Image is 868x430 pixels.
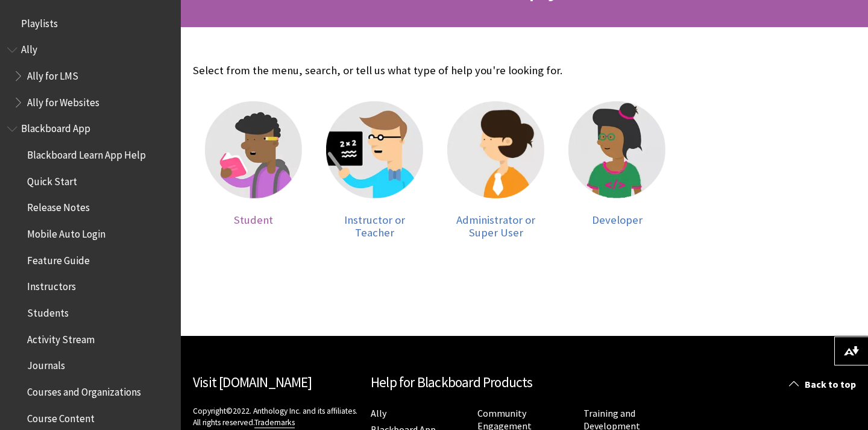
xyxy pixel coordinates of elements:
[27,66,78,82] span: Ally for LMS
[7,13,174,34] nav: Book outline for Playlists
[27,356,65,372] span: Journals
[344,213,405,240] span: Instructor or Teacher
[21,40,37,56] span: Ally
[254,417,295,428] a: Trademarks
[205,101,302,198] img: Student
[193,373,312,391] a: Visit [DOMAIN_NAME]
[234,213,273,227] span: Student
[326,101,423,198] img: Instructor
[27,250,90,267] span: Feature Guide
[205,101,302,239] a: Student Student
[371,407,386,420] a: Ally
[592,213,643,227] span: Developer
[371,372,678,393] h2: Help for Blackboard Products
[27,92,99,109] span: Ally for Websites
[456,213,535,240] span: Administrator or Super User
[21,13,58,30] span: Playlists
[447,101,544,239] a: Administrator Administrator or Super User
[780,373,868,396] a: Back to top
[27,198,90,214] span: Release Notes
[27,145,146,161] span: Blackboard Learn App Help
[27,329,95,346] span: Activity Stream
[21,119,90,135] span: Blackboard App
[568,101,665,239] a: Developer
[326,101,423,239] a: Instructor Instructor or Teacher
[447,101,544,198] img: Administrator
[27,408,95,425] span: Course Content
[27,224,105,240] span: Mobile Auto Login
[193,63,678,78] p: Select from the menu, search, or tell us what type of help you're looking for.
[27,382,141,398] span: Courses and Organizations
[7,40,174,113] nav: Book outline for Anthology Ally Help
[27,277,76,293] span: Instructors
[27,303,69,319] span: Students
[27,171,77,188] span: Quick Start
